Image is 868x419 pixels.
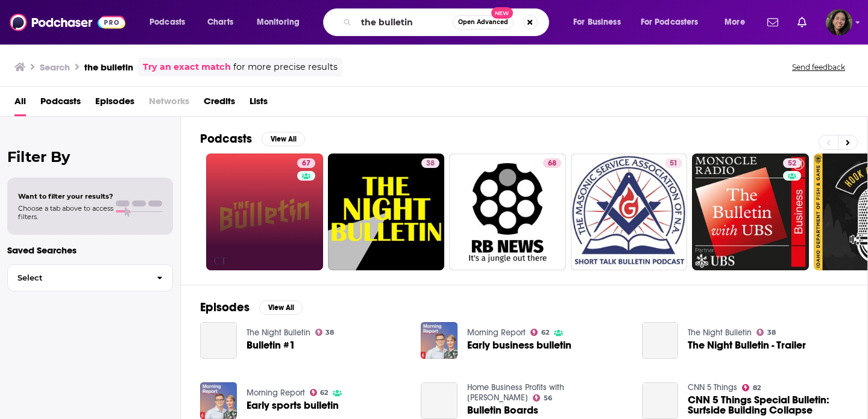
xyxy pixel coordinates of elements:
[788,158,796,170] span: 52
[633,13,716,32] button: open menu
[716,13,760,32] button: open menu
[204,92,235,116] a: Credits
[18,192,113,200] span: Want to filter your results?
[328,154,445,270] a: 38
[262,132,305,146] button: View All
[200,300,250,315] h2: Episodes
[233,60,338,74] span: for more precise results
[573,14,621,31] span: For Business
[95,92,134,116] a: Episodes
[247,340,295,350] a: Bulletin #1
[302,158,310,170] span: 67
[40,92,81,116] a: Podcasts
[8,274,147,282] span: Select
[421,322,458,359] img: Early business bulletin
[756,329,776,336] a: 38
[565,13,636,32] button: open menu
[206,154,323,270] a: 67
[200,300,303,315] a: EpisodesView All
[826,9,852,36] img: User Profile
[7,148,173,166] h2: Filter By
[571,154,688,270] a: 51
[725,14,745,31] span: More
[793,12,811,33] a: Show notifications dropdown
[257,14,300,31] span: Monitoring
[826,9,852,36] span: Logged in as BroadleafBooks2
[688,395,848,415] a: CNN 5 Things Special Bulletin: Surfside Building Collapse
[763,12,783,33] a: Show notifications dropdown
[688,382,737,393] a: CNN 5 Things
[149,92,189,116] span: Networks
[692,154,809,270] a: 52
[335,8,561,36] div: Search podcasts, credits, & more...
[320,390,328,396] span: 62
[149,14,185,31] span: Podcasts
[18,204,113,221] span: Choose a tab above to access filters.
[200,131,252,146] h2: Podcasts
[247,327,310,338] a: The Night Bulletin
[40,61,70,73] h3: Search
[642,382,679,419] a: CNN 5 Things Special Bulletin: Surfside Building Collapse
[356,13,453,32] input: Search podcasts, credits, & more...
[7,264,173,291] button: Select
[742,384,761,391] a: 82
[248,13,315,32] button: open menu
[767,330,776,335] span: 38
[247,388,305,398] a: Morning Report
[458,19,508,25] span: Open Advanced
[84,61,133,73] h3: the bulletin
[642,322,679,359] a: The Night Bulletin - Trailer
[548,158,556,170] span: 68
[141,13,201,32] button: open menu
[315,329,335,336] a: 38
[530,329,549,336] a: 62
[200,131,305,146] a: PodcastsView All
[688,327,752,338] a: The Night Bulletin
[421,158,439,168] a: 38
[533,394,552,402] a: 56
[143,60,231,74] a: Try an exact match
[426,158,435,170] span: 38
[14,92,26,116] a: All
[544,396,552,401] span: 56
[453,15,514,29] button: Open AdvancedNew
[467,382,564,403] a: Home Business Profits with Ray Higdon
[200,382,237,419] img: Early sports bulletin
[753,385,761,391] span: 82
[541,330,549,335] span: 62
[826,9,852,36] button: Show profile menu
[10,11,125,34] img: Podchaser - Follow, Share and Rate Podcasts
[491,7,513,19] span: New
[783,158,801,168] a: 52
[325,330,334,335] span: 38
[543,158,561,168] a: 68
[7,244,173,256] p: Saved Searches
[200,322,237,359] a: Bulletin #1
[250,92,268,116] a: Lists
[449,154,566,270] a: 68
[670,158,678,170] span: 51
[259,300,303,315] button: View All
[788,62,849,72] button: Send feedback
[467,327,526,338] a: Morning Report
[310,389,329,396] a: 62
[247,400,339,411] span: Early sports bulletin
[665,158,682,168] a: 51
[207,14,233,31] span: Charts
[467,340,571,350] a: Early business bulletin
[688,340,806,350] span: The Night Bulletin - Trailer
[467,405,538,415] a: Bulletin Boards
[421,382,458,419] a: Bulletin Boards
